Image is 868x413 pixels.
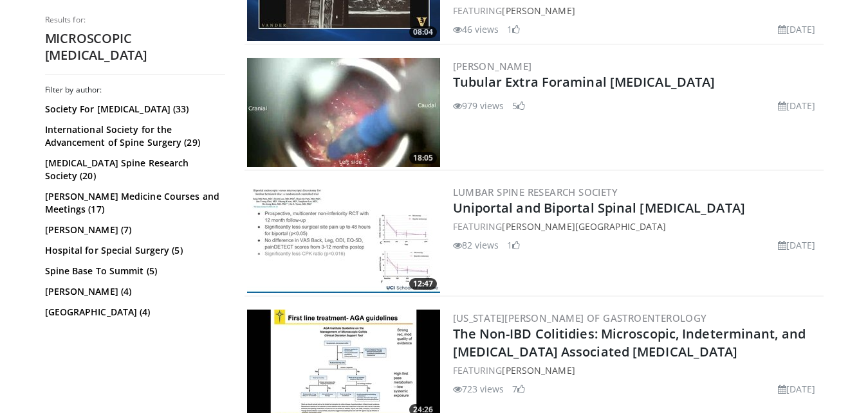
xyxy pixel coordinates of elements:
[512,99,525,112] li: 5
[247,184,440,293] a: 12:47
[247,184,440,293] img: 842bc30b-5672-422d-8ae4-b0f6bf1f5d46.300x170_q85_crop-smart_upscale.jpg
[409,26,437,38] span: 08:04
[247,58,440,167] img: 10ca9a0e-5fb8-499d-901c-0ac66a8d1305.300x170_q85_crop-smart_upscale.jpg
[453,220,821,233] div: FEATURING
[502,220,666,233] a: [PERSON_NAME][GEOGRAPHIC_DATA]
[507,22,520,36] li: 1
[778,22,816,36] li: [DATE]
[778,238,816,252] li: [DATE]
[507,238,520,252] li: 1
[453,312,707,324] a: [US_STATE][PERSON_NAME] of Gastroenterology
[409,152,437,164] span: 18:05
[453,22,499,36] li: 46 views
[453,186,618,198] a: Lumbar Spine Research Society
[45,224,222,236] a: [PERSON_NAME] (7)
[45,306,222,319] a: [GEOGRAPHIC_DATA] (4)
[453,73,716,91] a: Tubular Extra Foraminal [MEDICAL_DATA]
[45,30,225,64] h2: MICROSCOPIC [MEDICAL_DATA]
[45,244,222,257] a: Hospital for Special Surgery (5)
[409,278,437,290] span: 12:47
[502,364,575,376] a: [PERSON_NAME]
[778,99,816,112] li: [DATE]
[45,190,222,216] a: [PERSON_NAME] Medicine Courses and Meetings (17)
[453,60,532,73] a: [PERSON_NAME]
[45,265,222,277] a: Spine Base To Summit (5)
[45,157,222,182] a: [MEDICAL_DATA] Spine Research Society (20)
[45,85,225,95] h3: Filter by author:
[453,238,499,252] li: 82 views
[247,58,440,167] a: 18:05
[453,364,821,377] div: FEATURING
[453,4,821,17] div: FEATURING
[45,15,225,25] p: Results for:
[45,103,222,116] a: Society For [MEDICAL_DATA] (33)
[502,4,575,17] a: [PERSON_NAME]
[453,325,806,360] a: The Non-IBD Colitidies: Microscopic, Indeterminant, and [MEDICAL_DATA] Associated [MEDICAL_DATA]
[512,382,525,396] li: 7
[778,382,816,396] li: [DATE]
[453,199,745,216] a: Uniportal and Biportal Spinal [MEDICAL_DATA]
[453,382,504,396] li: 723 views
[45,285,222,298] a: [PERSON_NAME] (4)
[45,123,222,149] a: International Society for the Advancement of Spine Surgery (29)
[453,99,504,112] li: 979 views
